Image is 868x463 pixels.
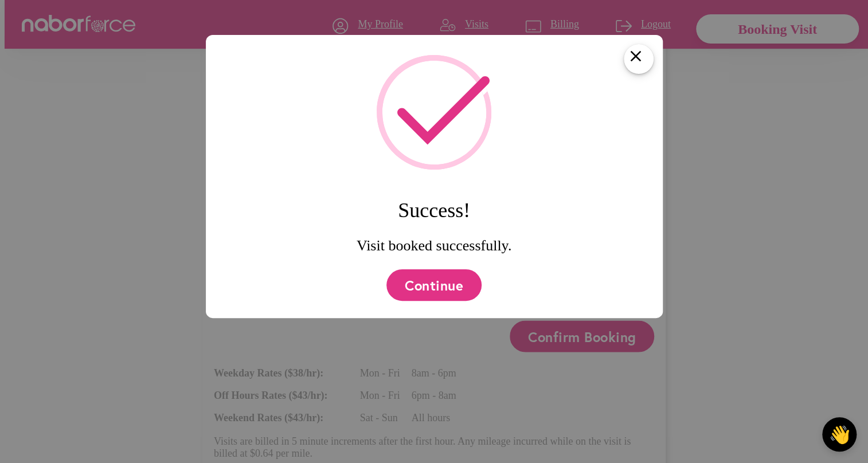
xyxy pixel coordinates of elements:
[822,417,857,452] button: 👋
[624,44,654,74] i: close
[386,269,481,301] button: Continue
[217,198,651,222] p: Success!
[217,237,651,254] p: Visit booked successfully.
[829,425,850,445] div: 👋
